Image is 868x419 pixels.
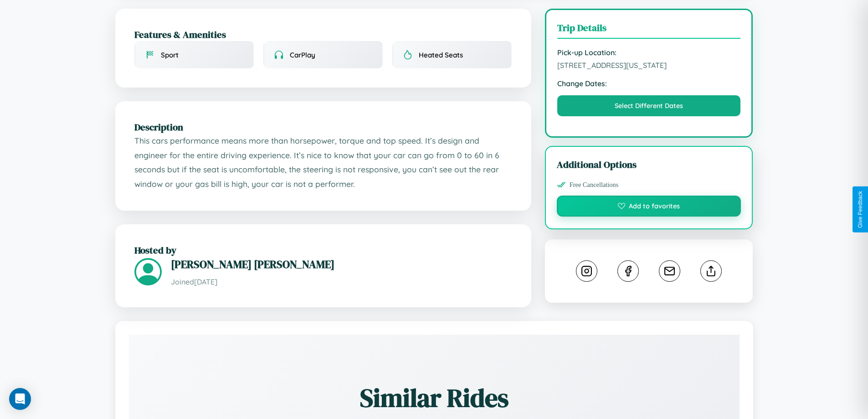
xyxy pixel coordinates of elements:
h2: Hosted by [134,243,512,257]
span: Free Cancellations [570,181,619,189]
h3: Trip Details [557,21,741,39]
div: Open Intercom Messenger [9,388,31,410]
div: Give Feedback [857,191,863,228]
span: CarPlay [290,51,315,59]
h2: Features & Amenities [134,28,512,41]
button: Add to favorites [557,196,741,217]
p: This cars performance means more than horsepower, torque and top speed. It’s design and engineer ... [134,134,512,191]
span: [STREET_ADDRESS][US_STATE] [557,61,741,70]
p: Joined [DATE] [171,275,512,289]
strong: Pick-up Location: [557,48,741,57]
span: Sport [161,51,179,59]
button: Select Different Dates [557,95,741,116]
h2: Description [134,120,512,134]
h3: [PERSON_NAME] [PERSON_NAME] [171,257,512,272]
h2: Similar Rides [161,380,708,415]
strong: Change Dates: [557,79,741,88]
h3: Additional Options [557,158,741,171]
span: Heated Seats [419,51,463,59]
